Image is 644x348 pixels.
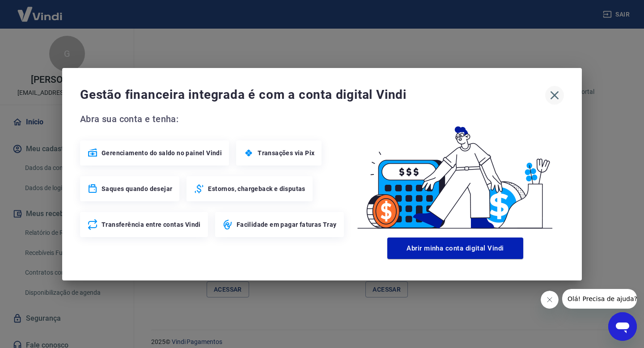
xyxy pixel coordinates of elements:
span: Abra sua conta e tenha: [80,112,347,126]
span: Transações via Pix [258,149,314,157]
span: Saques quando desejar [102,184,172,193]
iframe: Botão para abrir a janela de mensagens [608,312,637,341]
span: Gestão financeira integrada é com a conta digital Vindi [80,86,545,104]
iframe: Fechar mensagem [541,291,559,309]
img: Good Billing [347,112,564,234]
span: Facilidade em pagar faturas Tray [237,220,337,229]
span: Gerenciamento do saldo no painel Vindi [102,149,222,157]
span: Estornos, chargeback e disputas [208,184,305,193]
span: Olá! Precisa de ajuda? [5,6,75,13]
iframe: Mensagem da empresa [562,289,637,309]
button: Abrir minha conta digital Vindi [387,238,523,259]
span: Transferência entre contas Vindi [102,220,201,229]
